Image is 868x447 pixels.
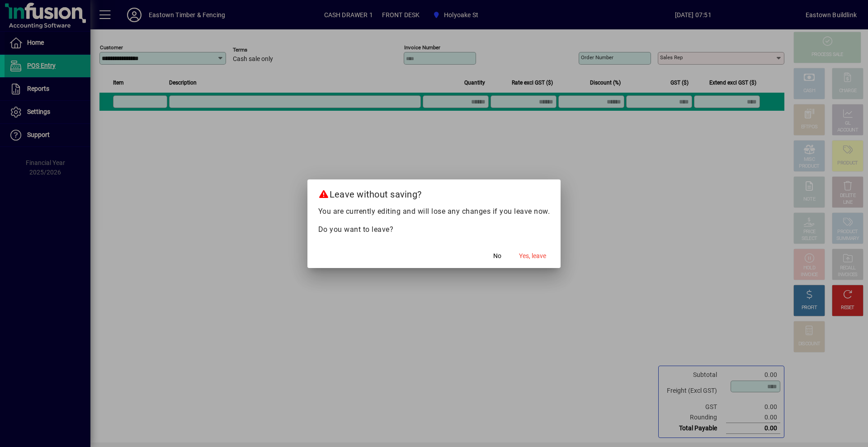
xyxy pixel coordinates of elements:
p: Do you want to leave? [318,224,550,235]
button: Yes, leave [515,248,550,264]
span: Yes, leave [519,251,546,261]
button: No [483,248,512,264]
p: You are currently editing and will lose any changes if you leave now. [318,206,550,217]
span: No [493,251,501,261]
h2: Leave without saving? [307,179,561,206]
